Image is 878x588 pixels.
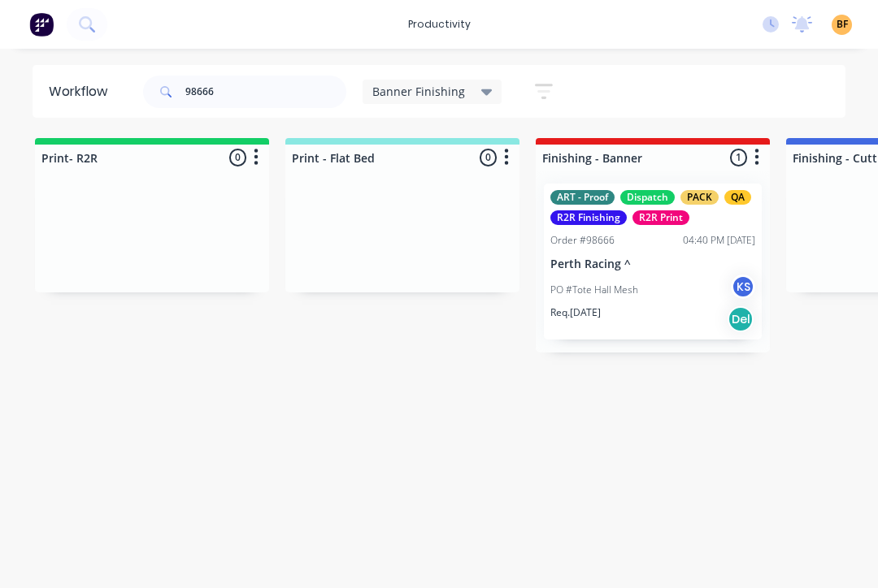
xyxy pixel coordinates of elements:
[185,76,346,108] input: Search for orders...
[49,82,115,102] div: Workflow
[728,306,754,332] div: Del
[550,305,601,320] p: Req. [DATE]
[400,12,479,37] div: productivity
[731,275,755,299] div: KS
[550,233,615,248] div: Order #98666
[683,233,755,248] div: 04:40 PM [DATE]
[620,190,675,205] div: Dispatch
[724,190,751,205] div: QA
[372,83,465,100] span: Banner Finishing
[680,190,719,205] div: PACK
[550,210,627,225] div: R2R Finishing
[632,210,689,225] div: R2R Print
[29,12,54,37] img: Factory
[837,17,848,32] span: BF
[544,184,762,339] div: ART - ProofDispatchPACKQAR2R FinishingR2R PrintOrder #9866604:40 PM [DATE]Perth Racing ^PO #Tote ...
[550,190,615,205] div: ART - Proof
[550,283,638,297] p: PO #Tote Hall Mesh
[550,257,755,271] p: Perth Racing ^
